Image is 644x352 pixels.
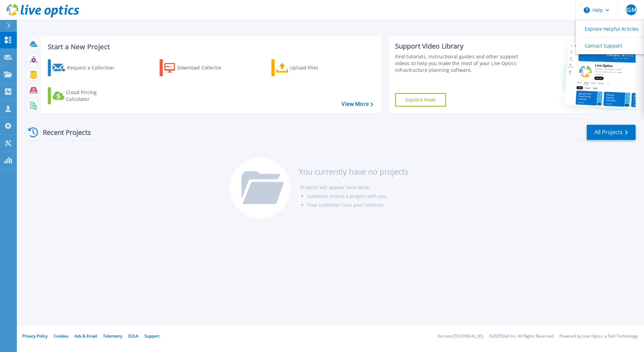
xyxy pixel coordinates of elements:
[489,334,553,339] li: © 2025 Dell Inc. All Rights Reserved
[395,42,521,51] div: Support Video Library
[587,125,636,140] a: All Projects
[26,124,100,141] div: Recent Projects
[395,53,521,74] div: Find tutorials, instructional guides and other support videos to help you make the most of your L...
[48,43,373,51] h3: Start a New Project
[74,333,97,339] a: Ads & Email
[271,59,347,76] a: Upload Files
[48,87,123,104] a: Cloud Pricing Calculator
[128,333,138,339] a: EULA
[67,61,121,75] div: Request a Collection
[300,183,409,192] li: Projects will appear here once:
[160,59,235,76] a: Download Collector
[103,333,122,339] a: Telemetry
[307,192,409,201] li: Someone shares a project with you
[342,101,373,107] a: View More
[307,201,409,209] li: Your customer runs your collector
[54,333,68,339] a: Cookies
[559,334,638,339] li: Powered by Live Optics, a Dell Technology
[626,7,636,12] span: JGM
[177,61,231,75] div: Download Collector
[395,93,446,107] a: Explore Now!
[22,333,47,339] a: Privacy Policy
[48,59,123,76] a: Request a Collection
[438,334,483,339] li: Version: [TECHNICAL_ID]
[144,333,159,339] a: Support
[66,89,120,102] div: Cloud Pricing Calculator
[290,61,344,75] div: Upload Files
[299,168,409,175] h3: You currently have no projects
